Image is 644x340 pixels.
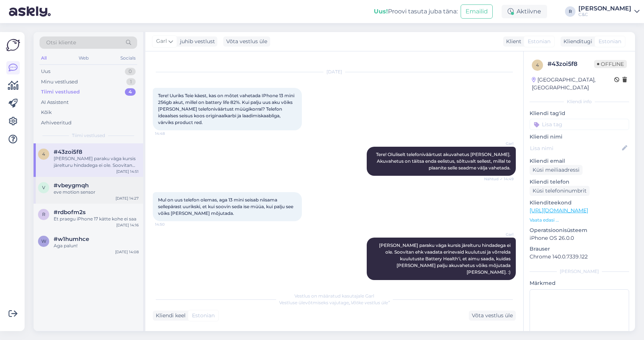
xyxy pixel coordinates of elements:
[530,178,629,186] p: Kliendi telefon
[153,312,186,320] div: Kliendi keel
[46,39,76,47] span: Otsi kliente
[158,93,296,125] span: Tere! Uuriks Teie käest, kas on mõtet vahetada IPhone 13 mini 256gb akut, millel on battery life ...
[530,144,621,152] input: Lisa nimi
[530,157,629,165] p: Kliendi email
[54,209,86,216] span: #rdbofm2s
[469,311,516,321] div: Võta vestlus üle
[116,169,139,174] div: [DATE] 14:51
[42,151,45,157] span: 4
[42,185,45,190] span: v
[530,226,629,234] p: Operatsioonisüsteem
[177,38,215,45] div: juhib vestlust
[41,238,46,244] span: w
[72,132,105,139] span: Tiimi vestlused
[155,222,183,227] span: 14:50
[41,88,80,96] div: Tiimi vestlused
[530,245,629,253] p: Brauser
[565,6,575,17] div: R
[54,216,139,222] div: Et praegu iPhone 17 kätte kohe ei saa
[530,234,629,242] p: iPhone OS 26.0.0
[40,53,48,63] div: All
[279,300,390,305] span: Vestluse ülevõtmiseks vajutage
[155,131,183,136] span: 14:48
[41,119,72,127] div: Arhiveeritud
[530,186,590,196] div: Küsi telefoninumbrit
[532,76,614,92] div: [GEOGRAPHIC_DATA], [GEOGRAPHIC_DATA]
[54,155,139,169] div: [PERSON_NAME] paraku väga kursis järelturu hindadega ei ole. Soovitan ehk vaadata erinevaid kuulu...
[126,78,136,86] div: 1
[530,199,629,207] p: Klienditeekond
[461,4,493,19] button: Emailid
[41,78,78,86] div: Minu vestlused
[223,36,270,47] div: Võta vestlus üle
[54,149,82,155] span: #43zoi5f8
[530,279,629,287] p: Märkmed
[561,38,592,45] div: Klienditugi
[486,280,514,286] span: 14:51
[54,236,89,242] span: #w1humhce
[41,99,69,106] div: AI Assistent
[530,253,629,261] p: Chrome 140.0.7339.122
[54,242,139,249] div: Aga palun!
[158,197,294,216] span: Mul on uus telefon olemas, aga 13 mini seisab niisama sellepärast uurikski, et kui soovin seda is...
[547,60,594,69] div: # 43zoi5f8
[77,53,90,63] div: Web
[530,217,629,223] p: Vaata edasi ...
[116,196,139,201] div: [DATE] 14:27
[530,165,583,175] div: Küsi meiliaadressi
[119,53,137,63] div: Socials
[578,12,631,18] div: C&C
[125,88,136,96] div: 4
[484,176,514,182] span: Nähtud ✓ 14:49
[294,293,374,299] span: Vestlus on määratud kasutajale Garl
[116,222,139,228] div: [DATE] 14:16
[486,232,514,237] span: Garl
[530,133,629,141] p: Kliendi nimi
[192,312,215,320] span: Estonian
[530,98,629,105] div: Kliendi info
[54,189,139,196] div: eve motion sensor
[374,7,458,16] div: Proovi tasuta juba täna:
[349,300,390,305] i: „Võtke vestlus üle”
[530,109,629,117] p: Kliendi tag'id
[578,6,631,12] div: [PERSON_NAME]
[156,37,167,45] span: Garl
[379,242,512,275] span: [PERSON_NAME] paraku väga kursis järelturu hindadega ei ole. Soovitan ehk vaadata erinevaid kuulu...
[41,109,52,116] div: Kõik
[125,68,136,75] div: 0
[528,38,550,45] span: Estonian
[594,60,627,68] span: Offline
[115,249,139,255] div: [DATE] 14:08
[6,38,20,52] img: Askly Logo
[54,182,89,189] span: #vbeygmqh
[486,141,514,146] span: Garl
[536,62,539,68] span: 4
[530,268,629,275] div: [PERSON_NAME]
[503,38,521,45] div: Klient
[376,152,512,171] span: Tere! Oluliselt telefoniväärtust akuvahetus [PERSON_NAME]. Akuvahetus on täitsa enda eelistus, sõ...
[153,69,516,75] div: [DATE]
[578,6,640,18] a: [PERSON_NAME]C&C
[599,38,621,45] span: Estonian
[530,207,588,214] a: [URL][DOMAIN_NAME]
[41,68,50,75] div: Uus
[42,212,45,217] span: r
[374,8,388,15] b: Uus!
[502,5,547,18] div: Aktiivne
[530,119,629,130] input: Lisa tag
